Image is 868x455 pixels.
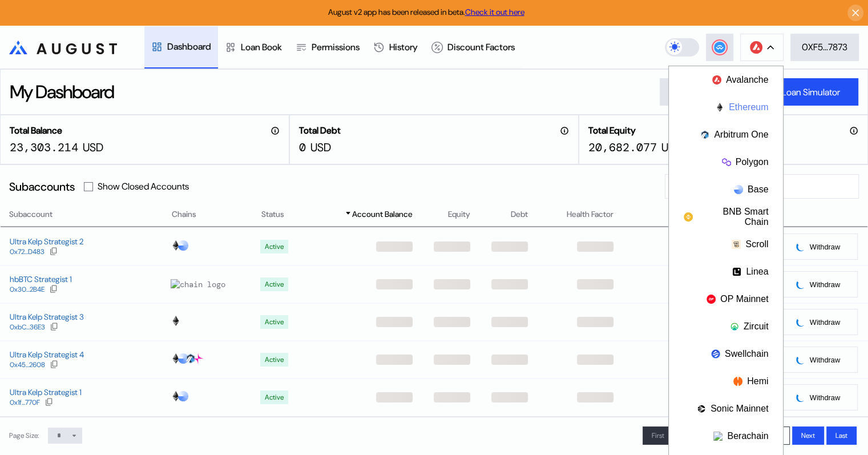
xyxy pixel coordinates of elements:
[669,422,783,450] button: Berachain
[98,180,189,192] label: Show Closed Accounts
[9,431,39,440] div: Page Size:
[669,313,783,340] button: Zircuit
[732,240,741,249] img: chain logo
[722,158,731,167] img: chain logo
[764,78,858,106] button: Loan Simulator
[697,404,706,413] img: chain logo
[366,26,425,69] a: History
[83,140,103,155] div: USD
[10,312,84,322] div: Ultra Kelp Strategist 3
[10,124,62,136] h2: Total Balance
[10,140,78,155] div: 23,303.214
[795,317,806,328] img: pending
[795,279,806,290] img: pending
[299,124,341,136] h2: Total Debt
[795,355,806,365] img: pending
[669,203,783,231] button: BNB Smart Chain
[289,26,366,69] a: Permissions
[171,391,181,401] img: chain logo
[144,26,218,69] a: Dashboard
[265,356,284,364] div: Active
[265,243,284,251] div: Active
[465,7,524,17] a: Check it out here
[171,279,225,289] img: chain logo
[810,243,840,251] span: Withdraw
[711,349,720,359] img: chain logo
[778,384,858,411] button: pendingWithdraw
[389,41,418,53] div: History
[669,66,783,94] button: Avalanche
[9,208,53,220] span: Subaccount
[669,231,783,258] button: Scroll
[778,271,858,298] button: pendingWithdraw
[669,94,783,121] button: Ethereum
[172,208,196,220] span: Chains
[171,240,181,251] img: chain logo
[732,267,741,276] img: chain logo
[826,426,857,445] button: Last
[218,26,289,69] a: Loan Book
[750,41,762,54] img: chain logo
[241,41,282,53] div: Loan Book
[669,285,783,313] button: OP Mainnet
[669,395,783,422] button: Sonic Mainnet
[10,361,45,369] div: 0x45...2608
[171,353,181,364] img: chain logo
[669,148,783,176] button: Polygon
[713,432,722,441] img: chain logo
[778,346,858,373] button: pendingWithdraw
[178,240,188,251] img: chain logo
[795,241,806,252] img: pending
[10,236,83,247] div: Ultra Kelp Strategist 2
[10,274,72,284] div: hbBTC Strategist 1
[588,124,636,136] h2: Total Equity
[178,391,188,401] img: chain logo
[352,208,413,220] span: Account Balance
[669,340,783,368] button: Swellchain
[310,140,331,155] div: USD
[810,356,840,364] span: Withdraw
[511,208,528,220] span: Debt
[10,248,45,256] div: 0x72...D483
[10,398,40,406] div: 0x1f...770F
[782,86,840,98] div: Loan Simulator
[265,393,284,401] div: Active
[669,121,783,148] button: Arbitrum One
[801,431,815,440] span: Next
[684,212,693,222] img: chain logo
[10,285,45,293] div: 0x30...2B4E
[185,353,196,364] img: chain logo
[810,393,840,402] span: Withdraw
[730,322,739,331] img: chain logo
[9,179,75,194] div: Subaccounts
[652,431,664,440] span: First
[669,368,783,395] button: Hemi
[167,41,211,53] div: Dashboard
[312,41,360,53] div: Permissions
[588,140,657,155] div: 20,682.077
[835,431,847,440] span: Last
[10,387,82,397] div: Ultra Kelp Strategist 1
[700,130,709,139] img: chain logo
[810,280,840,289] span: Withdraw
[795,392,806,403] img: pending
[171,316,181,326] img: chain logo
[193,353,203,364] img: chain logo
[425,26,522,69] a: Discount Factors
[10,80,114,104] div: My Dashboard
[567,208,613,220] span: Health Factor
[660,78,754,106] button: Distribute Yield
[706,295,716,304] img: chain logo
[802,41,847,53] div: 0XF5...7873
[733,377,742,386] img: chain logo
[265,280,284,288] div: Active
[669,258,783,285] button: Linea
[712,75,721,84] img: chain logo
[448,208,470,220] span: Equity
[669,176,783,203] button: Base
[734,185,743,194] img: chain logo
[778,233,858,260] button: pendingWithdraw
[265,318,284,326] div: Active
[299,140,306,155] div: 0
[643,426,673,445] button: First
